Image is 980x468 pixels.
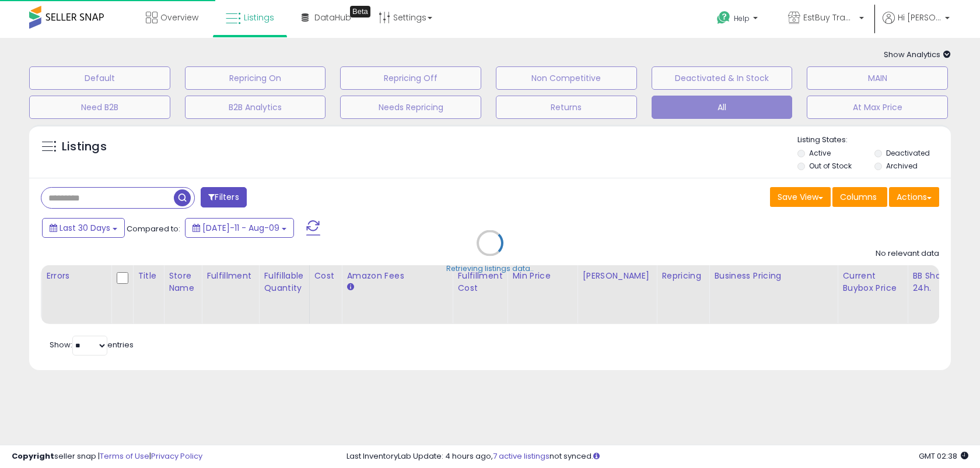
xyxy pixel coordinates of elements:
[716,10,731,25] i: Get Help
[807,66,948,90] button: MAIN
[151,451,202,462] a: Privacy Policy
[803,12,856,23] span: EstBuy Trading
[350,6,370,17] div: Tooltip anchor
[100,451,149,462] a: Terms of Use
[340,96,481,119] button: Needs Repricing
[340,66,481,90] button: Repricing Off
[652,96,793,119] button: All
[708,2,769,38] a: Help
[593,452,600,460] i: Click here to read more about un-synced listings.
[346,451,968,462] div: Last InventoryLab Update: 4 hours ago, not synced.
[314,12,351,23] span: DataHub
[160,12,198,23] span: Overview
[496,66,637,90] button: Non Competitive
[493,451,549,462] a: 7 active listings
[446,263,534,274] div: Retrieving listings data..
[884,49,951,60] span: Show Analytics
[496,96,637,119] button: Returns
[652,66,793,90] button: Deactivated & In Stock
[29,96,170,119] button: Need B2B
[898,12,942,23] span: Hi [PERSON_NAME]
[12,451,202,462] div: seller snap | |
[883,12,950,38] a: Hi [PERSON_NAME]
[29,66,170,90] button: Default
[244,12,274,23] span: Listings
[734,13,750,23] span: Help
[919,451,968,462] span: 2025-09-9 02:38 GMT
[185,96,326,119] button: B2B Analytics
[185,66,326,90] button: Repricing On
[12,451,54,462] strong: Copyright
[807,96,948,119] button: At Max Price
